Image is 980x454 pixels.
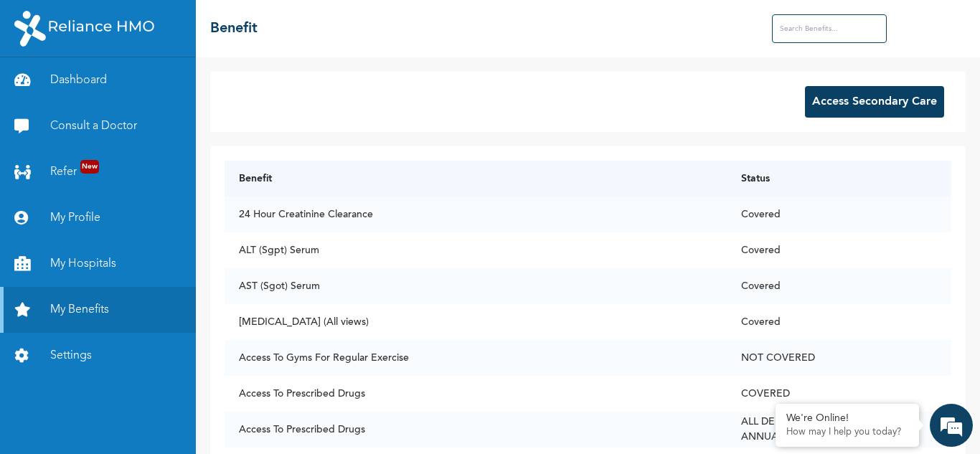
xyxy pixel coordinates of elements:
td: [MEDICAL_DATA] (All views) [225,304,727,340]
p: How may I help you today? [786,427,908,438]
button: Access Secondary Care [805,86,944,118]
img: RelianceHMO's Logo [14,11,154,47]
div: Chat with us now [75,80,241,99]
td: ALT (Sgpt) Serum [225,232,727,268]
div: Minimize live chat window [235,7,270,42]
img: d_794563401_company_1708531726252_794563401 [27,72,58,108]
td: Covered [727,197,951,232]
h2: Benefit [210,18,258,39]
span: We're online! [83,149,198,294]
th: Benefit [225,161,727,197]
td: COVERED [727,376,951,412]
td: Access To Prescribed Drugs [225,412,727,448]
span: Conversation [7,405,141,415]
td: NOT COVERED [727,340,951,376]
td: ALL DENTAL CARE COVERED UP TO ANNUAL LIMIT OF 15,000 NAIRA [727,412,951,448]
th: Status [727,161,951,197]
td: Covered [727,268,951,304]
td: Access To Gyms For Regular Exercise [225,340,727,376]
span: New [80,160,99,174]
div: We're Online! [786,412,908,425]
textarea: Type your message and hit 'Enter' [7,329,273,379]
td: Covered [727,304,951,340]
div: FAQs [141,379,274,424]
input: Search Benefits... [772,14,887,43]
td: 24 Hour Creatinine Clearance [225,197,727,232]
td: Access To Prescribed Drugs [225,376,727,412]
td: Covered [727,232,951,268]
td: AST (Sgot) Serum [225,268,727,304]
